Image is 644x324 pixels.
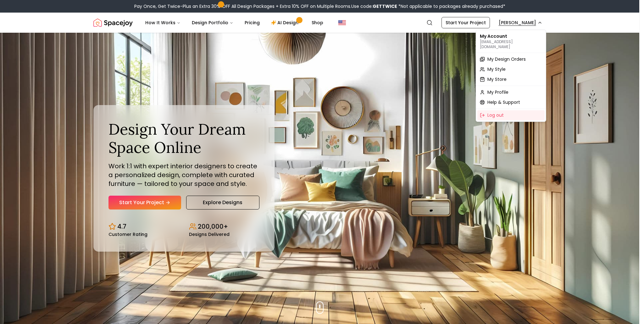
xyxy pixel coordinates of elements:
[477,87,545,97] a: My Profile
[487,112,504,118] span: Log out
[477,64,545,74] a: My Style
[477,31,545,51] div: My Account
[487,89,508,95] span: My Profile
[476,30,546,122] div: [PERSON_NAME]
[480,39,542,49] p: [EMAIL_ADDRESS][DOMAIN_NAME]
[487,99,520,105] span: Help & Support
[477,97,545,107] a: Help & Support
[477,74,545,84] a: My Store
[487,76,507,82] span: My Store
[487,56,526,62] span: My Design Orders
[487,66,506,72] span: My Style
[477,54,545,64] a: My Design Orders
